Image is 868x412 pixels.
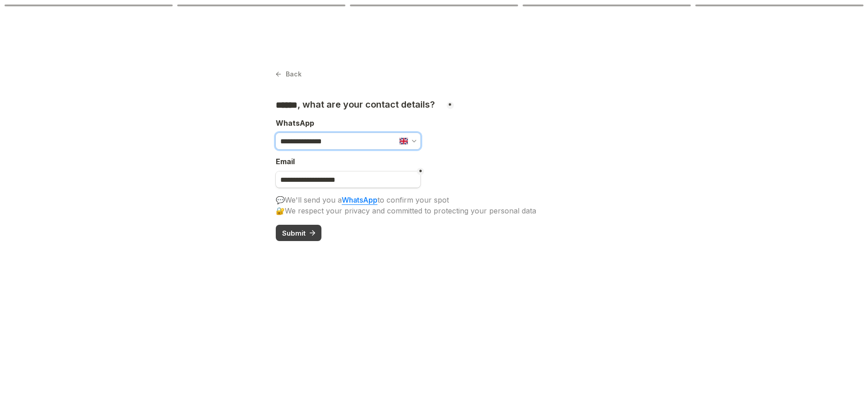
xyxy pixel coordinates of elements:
[282,230,306,237] span: Submit
[276,68,302,81] button: Back
[342,195,377,205] a: WhatsApp
[276,205,592,216] div: 🔐
[285,195,342,204] span: We'll send you a
[285,206,536,215] span: We respect your privacy and committed to protecting your personal data
[276,225,321,241] button: Submit
[276,157,295,166] span: Email
[400,138,408,144] img: GB flag
[276,118,314,128] span: WhatsApp
[377,195,449,204] span: to confirm your spot
[286,71,302,77] span: Back
[276,171,420,188] input: Untitled email field
[276,195,285,204] span: 💬
[276,99,437,111] h3: , what are your contact details?
[276,133,420,149] input: , what are your contact details?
